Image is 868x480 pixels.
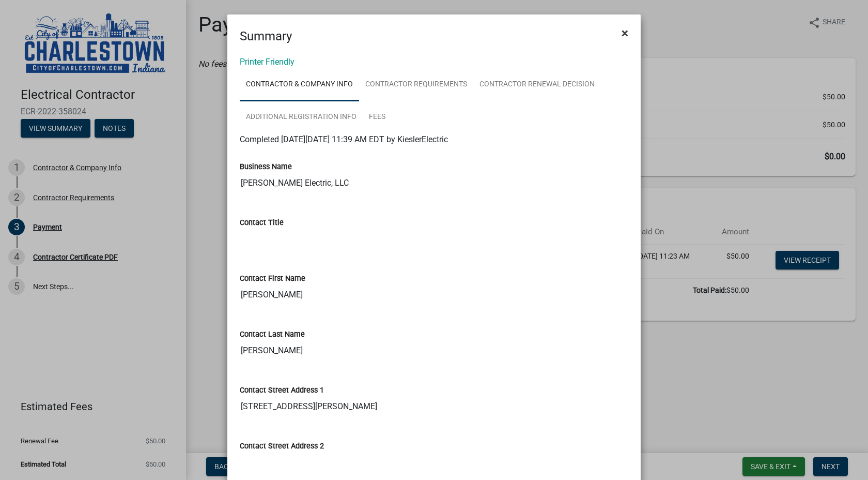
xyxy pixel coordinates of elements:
[240,387,324,394] label: Contact Street Address 1
[240,163,292,171] label: Business Name
[473,68,601,101] a: Contractor Renewal Decision
[622,26,628,40] span: ×
[240,443,324,450] label: Contact Street Address 2
[240,68,359,101] a: Contractor & Company Info
[240,57,295,67] a: Printer Friendly
[613,19,637,48] button: Close
[240,331,305,338] label: Contact Last Name
[240,101,363,134] a: Additional Registration Info
[240,275,305,282] label: Contact First Name
[359,68,473,101] a: Contractor Requirements
[240,27,292,46] h4: Summary
[240,219,284,227] label: Contact Title
[363,101,392,134] a: Fees
[240,134,448,144] span: Completed [DATE][DATE] 11:39 AM EDT by KieslerElectric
